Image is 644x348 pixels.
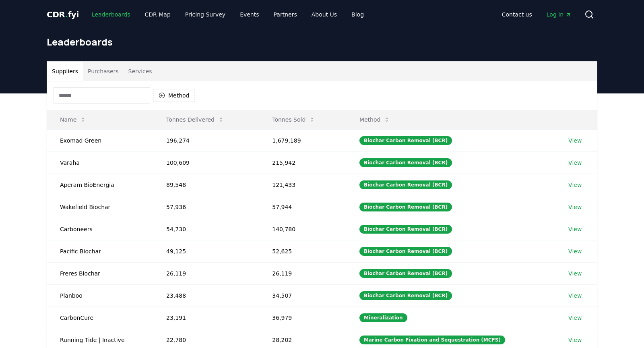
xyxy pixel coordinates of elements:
button: Method [353,112,397,128]
a: View [568,181,582,189]
td: 26,119 [259,262,347,284]
a: Events [233,7,265,22]
a: View [568,203,582,211]
div: Biochar Carbon Removal (BCR) [359,180,452,189]
a: CDR.fyi [47,9,79,20]
div: Biochar Carbon Removal (BCR) [359,291,452,300]
td: 100,609 [153,151,259,174]
div: Marine Carbon Fixation and Sequestration (MCFS) [359,336,505,344]
a: View [568,269,582,278]
td: 196,274 [153,129,259,151]
a: About Us [305,7,343,22]
a: Pricing Survey [179,7,232,22]
a: Leaderboards [85,7,137,22]
a: CDR Map [138,7,177,22]
nav: Main [85,7,370,22]
a: Partners [267,7,303,22]
span: CDR fyi [47,10,79,19]
button: Services [124,62,157,81]
a: View [568,159,582,167]
td: Wakefield Biochar [47,196,153,218]
button: Purchasers [83,62,124,81]
div: Biochar Carbon Removal (BCR) [359,203,452,211]
button: Method [153,89,195,102]
span: Log in [547,10,572,19]
td: 215,942 [259,151,347,174]
a: Log in [540,7,578,22]
div: Biochar Carbon Removal (BCR) [359,247,452,256]
td: Freres Biochar [47,262,153,284]
div: Biochar Carbon Removal (BCR) [359,225,452,234]
button: Tonnes Delivered [160,112,231,128]
td: 52,625 [259,240,347,262]
a: View [568,137,582,145]
h1: Leaderboards [47,35,597,48]
td: 89,548 [153,174,259,196]
nav: Main [495,7,578,22]
td: Exomad Green [47,129,153,151]
td: 54,730 [153,218,259,240]
td: Varaha [47,151,153,174]
td: 49,125 [153,240,259,262]
div: Mineralization [359,313,407,322]
td: CarbonCure [47,307,153,329]
td: 23,488 [153,284,259,307]
span: . [65,10,68,19]
td: 34,507 [259,284,347,307]
td: Aperam BioEnergia [47,174,153,196]
button: Name [54,112,93,128]
td: 57,936 [153,196,259,218]
td: 140,780 [259,218,347,240]
button: Suppliers [47,62,83,81]
a: View [568,336,582,344]
td: Carboneers [47,218,153,240]
td: Pacific Biochar [47,240,153,262]
td: 121,433 [259,174,347,196]
td: 1,679,189 [259,129,347,151]
td: Planboo [47,284,153,307]
a: View [568,314,582,322]
td: 26,119 [153,262,259,284]
div: Biochar Carbon Removal (BCR) [359,158,452,167]
a: View [568,225,582,233]
a: Blog [345,7,370,22]
button: Tonnes Sold [266,112,322,128]
td: 57,944 [259,196,347,218]
div: Biochar Carbon Removal (BCR) [359,269,452,278]
td: 23,191 [153,307,259,329]
td: 36,979 [259,307,347,329]
div: Biochar Carbon Removal (BCR) [359,136,452,145]
a: View [568,247,582,255]
a: Contact us [495,7,539,22]
a: View [568,292,582,300]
